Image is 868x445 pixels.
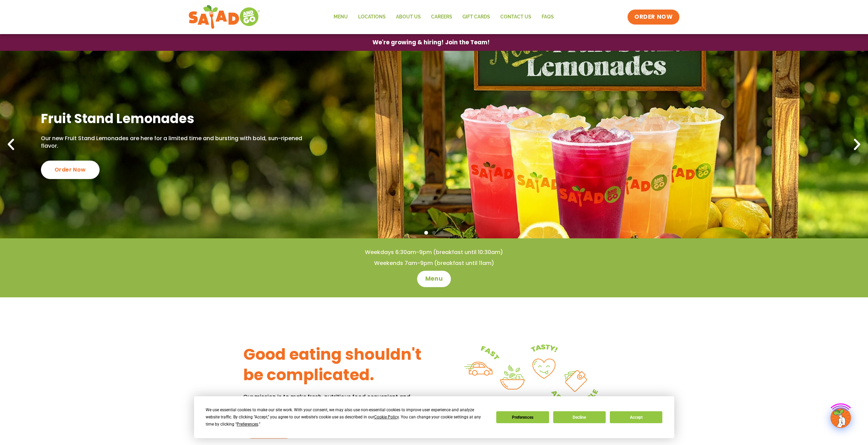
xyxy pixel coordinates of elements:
[328,9,559,25] nav: Menu
[553,411,606,423] button: Decline
[850,137,865,152] div: Next slide
[206,406,488,428] div: We use essential cookies to make our site work. With your consent, we may also use non-essential ...
[362,34,500,50] a: We're growing & hiring! Join the Team!
[432,231,436,235] span: Go to slide 2
[372,40,490,45] span: We're growing & hiring! Join the Team!
[634,13,673,21] span: ORDER NOW
[41,135,314,150] p: Our new Fruit Stand Lemonades are here for a limited time and bursting with bold, sun-ripened fla...
[188,3,260,31] img: new-SAG-logo-768×292
[194,396,674,438] div: Cookie Consent Prompt
[328,9,353,25] a: Menu
[3,137,18,152] div: Previous slide
[536,9,559,25] a: FAQs
[610,411,662,423] button: Accept
[14,249,854,256] h4: Weekdays 6:30am-9pm (breakfast until 10:30am)
[457,9,495,25] a: GIFT CARDS
[496,411,549,423] button: Preferences
[243,392,434,411] p: Our mission is to make fresh, nutritious food convenient and affordable for ALL.
[628,10,679,25] a: ORDER NOW
[425,275,443,283] span: Menu
[41,161,100,179] div: Order Now
[424,231,428,235] span: Go to slide 1
[495,9,536,25] a: Contact Us
[426,9,457,25] a: Careers
[14,259,854,267] h4: Weekends 7am-9pm (breakfast until 11am)
[417,271,451,287] a: Menu
[41,110,314,127] h2: Fruit Stand Lemonades
[237,422,258,427] span: Preferences
[353,9,391,25] a: Locations
[243,344,434,385] h3: Good eating shouldn't be complicated.
[440,231,444,235] span: Go to slide 3
[374,415,399,419] span: Cookie Policy
[391,9,426,25] a: About Us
